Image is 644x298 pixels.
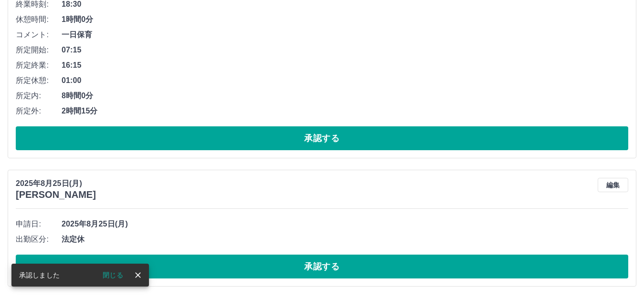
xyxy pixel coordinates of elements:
[16,255,628,278] button: 承認する
[598,178,628,192] button: 編集
[62,234,628,245] span: 法定休
[16,234,62,245] span: 出勤区分:
[16,14,62,25] span: 休憩時間:
[62,90,628,102] span: 8時間0分
[62,75,628,86] span: 01:00
[16,126,628,150] button: 承認する
[16,75,62,86] span: 所定休憩:
[62,44,628,56] span: 07:15
[16,60,62,71] span: 所定終業:
[62,14,628,25] span: 1時間0分
[62,29,628,41] span: 一日保育
[62,60,628,71] span: 16:15
[62,105,628,117] span: 2時間15分
[16,178,96,189] p: 2025年8月25日(月)
[62,218,628,230] span: 2025年8月25日(月)
[19,267,60,284] div: 承認しました
[16,218,62,230] span: 申請日:
[16,105,62,117] span: 所定外:
[131,268,145,282] button: close
[16,29,62,41] span: コメント:
[16,44,62,56] span: 所定開始:
[16,90,62,102] span: 所定内:
[95,268,131,282] button: 閉じる
[16,189,96,200] h3: [PERSON_NAME]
